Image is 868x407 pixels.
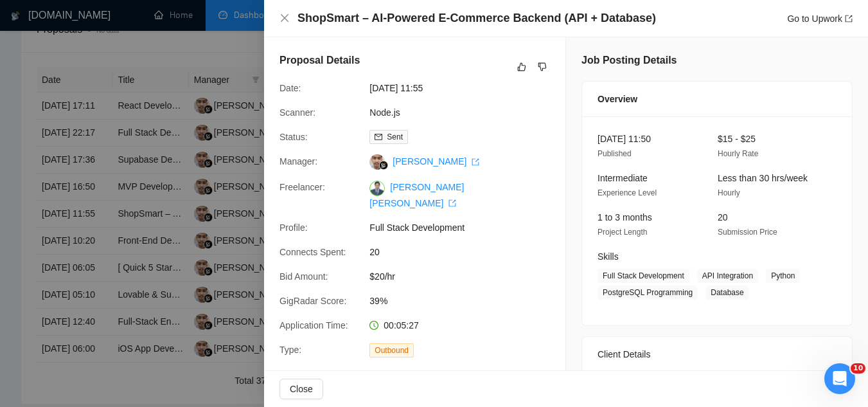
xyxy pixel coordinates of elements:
[384,320,419,330] span: 00:05:27
[387,132,403,141] span: Sent
[472,158,479,166] span: export
[718,134,756,144] span: $15 - $25
[279,345,301,355] span: Type:
[787,14,853,24] a: Go to Upworkexport
[369,107,400,118] a: Node.js
[517,62,526,72] span: like
[718,173,808,183] span: Less than 30 hrs/week
[369,181,385,196] img: c1RPiVo6mRFR6BN7zoJI2yUK906y9LnLzoARGoO75PPeKwuOSWmoT69oZKPhhgZsWc
[369,321,378,330] span: clock-circle
[369,294,562,308] span: 39%
[279,13,290,23] span: close
[279,83,301,93] span: Date:
[297,10,656,26] h4: ShopSmart – AI-Powered E-Commerce Backend (API + Database)
[598,251,619,262] span: Skills
[824,363,855,394] iframe: Intercom live chat
[279,132,308,142] span: Status:
[718,188,740,197] span: Hourly
[598,228,647,237] span: Project Length
[279,156,317,167] span: Manager:
[279,222,308,233] span: Profile:
[598,92,637,106] span: Overview
[369,221,562,235] span: Full Stack Development
[279,271,328,282] span: Bid Amount:
[369,81,562,95] span: [DATE] 11:55
[598,269,689,283] span: Full Stack Development
[279,379,323,399] button: Close
[845,15,853,23] span: export
[279,53,360,68] h5: Proposal Details
[290,382,313,396] span: Close
[393,156,479,167] a: [PERSON_NAME] export
[581,53,677,68] h5: Job Posting Details
[598,173,648,183] span: Intermediate
[279,182,325,192] span: Freelancer:
[369,269,562,284] span: $20/hr
[718,149,758,158] span: Hourly Rate
[598,149,632,158] span: Published
[598,285,698,300] span: PostgreSQL Programming
[514,59,529,75] button: like
[369,343,414,357] span: Outbound
[375,133,382,141] span: mail
[369,182,464,208] a: [PERSON_NAME] [PERSON_NAME] export
[598,337,837,372] div: Client Details
[279,296,346,306] span: GigRadar Score:
[279,13,290,24] button: Close
[279,320,348,330] span: Application Time:
[279,107,315,118] span: Scanner:
[766,269,800,283] span: Python
[598,188,657,197] span: Experience Level
[448,199,456,207] span: export
[851,363,865,374] span: 10
[697,269,758,283] span: API Integration
[279,247,346,257] span: Connects Spent:
[379,161,388,170] img: gigradar-bm.png
[535,59,550,75] button: dislike
[718,228,777,237] span: Submission Price
[369,245,562,259] span: 20
[718,212,728,222] span: 20
[598,212,652,222] span: 1 to 3 months
[598,134,651,144] span: [DATE] 11:50
[538,62,547,72] span: dislike
[705,285,748,300] span: Database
